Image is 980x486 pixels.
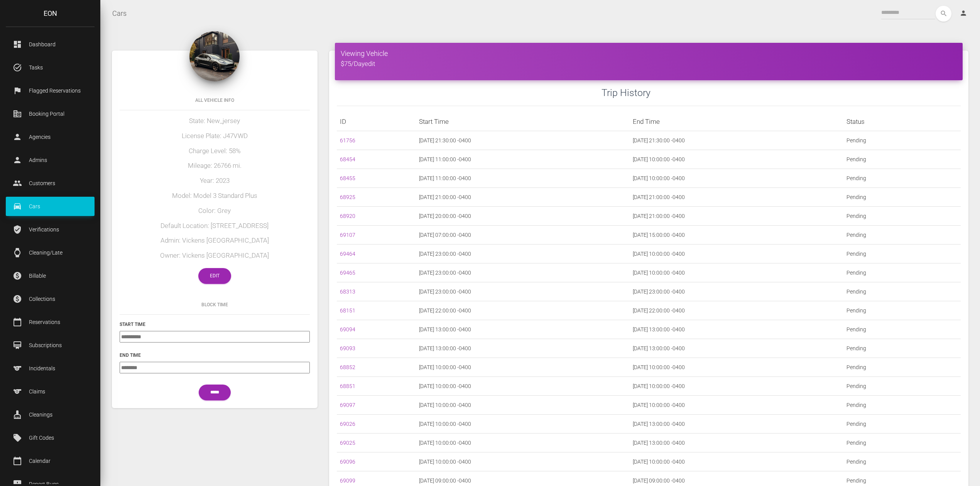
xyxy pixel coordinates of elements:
a: 69094 [340,326,355,332]
td: Pending [843,396,961,415]
p: Reservations [12,316,89,328]
td: Pending [843,188,961,207]
p: Customers [12,177,89,189]
td: [DATE] 22:00:00 -0400 [630,301,843,320]
td: [DATE] 10:00:00 -0400 [630,377,843,396]
td: Pending [843,320,961,339]
td: [DATE] 15:00:00 -0400 [630,226,843,245]
td: [DATE] 10:00:00 -0400 [416,377,630,396]
td: Pending [843,301,961,320]
a: 69026 [340,421,355,427]
td: Pending [843,434,961,452]
td: [DATE] 11:00:00 -0400 [416,150,630,169]
a: 69025 [340,440,355,446]
h5: License Plate: J47VWD [120,132,310,141]
h5: State: New_jersey [120,116,310,126]
td: [DATE] 23:00:00 -0400 [416,245,630,263]
h5: Model: Model 3 Standard Plus [120,191,310,201]
td: [DATE] 21:30:00 -0400 [416,131,630,150]
p: Cleanings [12,409,89,420]
td: [DATE] 13:00:00 -0400 [416,320,630,339]
a: sports Incidentals [6,359,95,378]
i: person [960,9,967,17]
p: Agencies [12,131,89,143]
td: Pending [843,226,961,245]
td: [DATE] 10:00:00 -0400 [630,263,843,282]
p: Cleaning/Late [12,247,89,258]
td: [DATE] 21:00:00 -0400 [416,188,630,207]
a: people Customers [6,174,95,193]
th: ID [337,112,416,131]
button: search [936,6,951,22]
a: dashboard Dashboard [6,35,95,54]
a: Cars [112,4,127,23]
td: Pending [843,282,961,301]
h6: All Vehicle Info [120,97,310,104]
td: [DATE] 21:00:00 -0400 [630,207,843,226]
a: paid Billable [6,266,95,285]
p: Collections [12,293,89,305]
a: 68851 [340,383,355,389]
h5: $75/Day [341,59,957,69]
h6: Block Time [120,301,310,308]
a: drive_eta Cars [6,197,95,216]
td: [DATE] 21:30:00 -0400 [630,131,843,150]
a: watch Cleaning/Late [6,243,95,262]
a: 69096 [340,459,355,465]
td: Pending [843,245,961,263]
td: [DATE] 10:00:00 -0400 [630,452,843,471]
td: Pending [843,377,961,396]
p: Dashboard [12,39,89,50]
th: Start Time [416,112,630,131]
p: Flagged Reservations [12,85,89,96]
a: Edit [198,268,231,284]
a: 68852 [340,364,355,370]
p: Billable [12,270,89,282]
td: [DATE] 10:00:00 -0400 [630,150,843,169]
td: [DATE] 10:00:00 -0400 [630,245,843,263]
p: Subscriptions [12,339,89,351]
a: task_alt Tasks [6,58,95,77]
p: Gift Codes [12,432,89,444]
a: 69097 [340,402,355,408]
a: person [954,6,974,21]
h5: Mileage: 26766 mi. [120,161,310,170]
a: 68151 [340,307,355,314]
a: edit [365,60,375,67]
a: 69107 [340,232,355,238]
a: 68455 [340,175,355,181]
p: Admins [12,154,89,166]
td: [DATE] 10:00:00 -0400 [416,452,630,471]
td: [DATE] 22:00:00 -0400 [416,301,630,320]
a: person Admins [6,150,95,170]
h5: Owner: Vickens [GEOGRAPHIC_DATA] [120,251,310,260]
a: 68454 [340,156,355,162]
p: Claims [12,386,89,397]
img: 1.webp [189,31,240,81]
a: 68313 [340,289,355,295]
td: [DATE] 13:00:00 -0400 [630,415,843,434]
a: cleaning_services Cleanings [6,405,95,424]
td: [DATE] 07:00:00 -0400 [416,226,630,245]
a: flag Flagged Reservations [6,81,95,100]
a: 61756 [340,137,355,143]
p: Cars [12,201,89,212]
a: 69465 [340,270,355,276]
p: Tasks [12,62,89,73]
h5: Charge Level: 58% [120,147,310,156]
td: Pending [843,339,961,358]
td: [DATE] 11:00:00 -0400 [416,169,630,188]
td: [DATE] 13:00:00 -0400 [416,339,630,358]
td: Pending [843,415,961,434]
p: Calendar [12,455,89,467]
td: [DATE] 23:00:00 -0400 [630,282,843,301]
td: [DATE] 23:00:00 -0400 [416,263,630,282]
td: Pending [843,131,961,150]
a: 69093 [340,345,355,351]
a: 68920 [340,213,355,219]
a: corporate_fare Booking Portal [6,104,95,123]
h5: Color: Grey [120,206,310,216]
h6: End Time [120,352,310,359]
a: calendar_today Reservations [6,312,95,332]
